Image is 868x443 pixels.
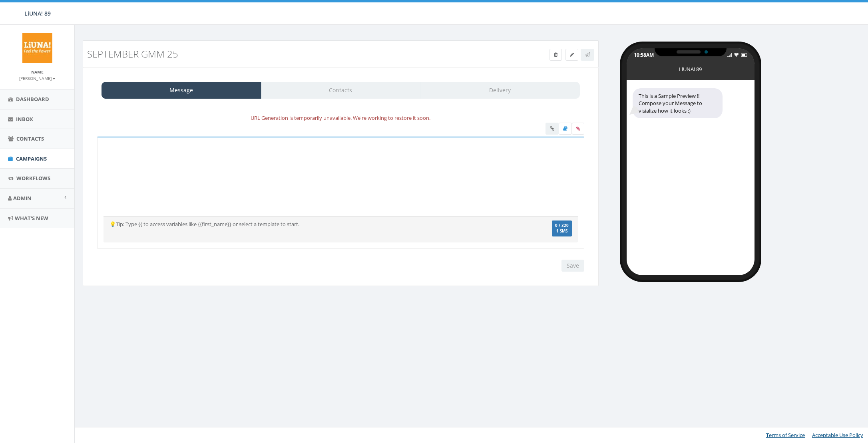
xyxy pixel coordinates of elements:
span: Contacts [16,135,44,142]
span: Campaigns [16,155,47,162]
span: LiUNA! 89 [24,10,51,17]
div: This is a Sample Preview !! Compose your Message to visialize how it looks :) [633,88,723,119]
span: 0 / 320 [555,223,569,228]
div: 💡Tip: Type {{ to access variables like {{first_name}} or select a template to start. [104,221,499,228]
span: Inbox [16,115,33,123]
span: Delete Campaign [554,51,557,58]
small: Name [31,69,44,75]
div: LiUNA! 89 [671,66,711,70]
small: [PERSON_NAME] [19,75,56,81]
a: Message [102,82,261,99]
label: Insert Template Text [559,123,572,135]
span: Admin [13,195,32,202]
h3: September GMM 25 [87,49,464,59]
div: 10:58AM [634,52,654,58]
span: What's New [15,215,48,222]
span: 1 SMS [555,229,569,233]
div: URL Generation is temporarily unavailable. We're working to restore it soon. [91,113,590,123]
a: Acceptable Use Policy [812,431,863,439]
a: [PERSON_NAME] [19,74,56,81]
span: Workflows [16,175,50,182]
img: LiUNA!.jpg [22,33,52,63]
span: Edit Campaign [570,51,574,58]
a: Terms of Service [766,431,805,439]
span: Dashboard [16,95,49,103]
span: Attach your media [572,123,584,135]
